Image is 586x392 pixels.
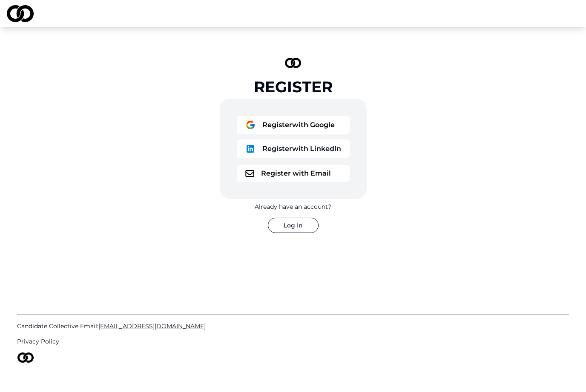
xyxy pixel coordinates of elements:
span: [EMAIL_ADDRESS][DOMAIN_NAME] [98,322,206,330]
div: Register [254,78,333,95]
img: logo [245,120,256,130]
div: Already have an account? [255,202,331,211]
button: logoRegisterwith LinkedIn [237,139,350,158]
button: logoRegisterwith Google [237,116,350,134]
a: Privacy Policy [17,337,569,346]
img: logo [285,58,301,68]
img: logo [245,170,254,177]
img: logo [17,352,34,363]
button: Log In [268,218,319,233]
button: logoRegister with Email [237,165,350,182]
img: logo [245,144,256,154]
a: Candidate Collective Email:[EMAIL_ADDRESS][DOMAIN_NAME] [17,322,569,330]
img: logo [7,5,34,22]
